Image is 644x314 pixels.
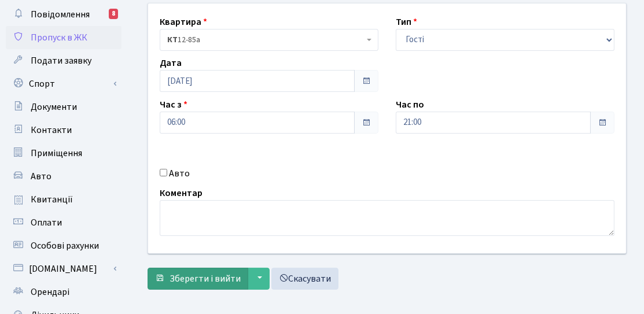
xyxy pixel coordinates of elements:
[6,142,122,165] a: Приміщення
[6,95,122,119] a: Документи
[31,54,91,67] span: Подати заявку
[160,15,207,29] label: Квартира
[160,29,378,51] span: <b>КТ</b>&nbsp;&nbsp;&nbsp;&nbsp;12-85а
[271,268,338,290] a: Скасувати
[167,34,178,46] b: КТ
[169,167,190,180] label: Авто
[6,280,122,304] a: Орендарі
[148,268,248,290] button: Зберегти і вийти
[6,49,122,72] a: Подати заявку
[31,216,62,229] span: Оплати
[6,165,122,188] a: Авто
[6,119,122,142] a: Контакти
[6,26,122,49] a: Пропуск в ЖК
[31,286,69,298] span: Орендарі
[6,188,122,211] a: Квитанції
[6,257,122,280] a: [DOMAIN_NAME]
[31,101,77,113] span: Документи
[6,3,122,26] a: Повідомлення8
[160,98,187,112] label: Час з
[31,239,99,252] span: Особові рахунки
[109,9,118,19] div: 8
[31,8,90,21] span: Повідомлення
[6,72,122,95] a: Спорт
[170,272,241,285] span: Зберегти і вийти
[31,31,87,44] span: Пропуск в ЖК
[6,234,122,257] a: Особові рахунки
[31,124,72,136] span: Контакти
[396,98,424,112] label: Час по
[31,193,73,206] span: Квитанції
[31,170,51,183] span: Авто
[396,15,417,29] label: Тип
[31,147,82,160] span: Приміщення
[160,186,203,200] label: Коментар
[160,56,182,70] label: Дата
[6,211,122,234] a: Оплати
[167,34,364,46] span: <b>КТ</b>&nbsp;&nbsp;&nbsp;&nbsp;12-85а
